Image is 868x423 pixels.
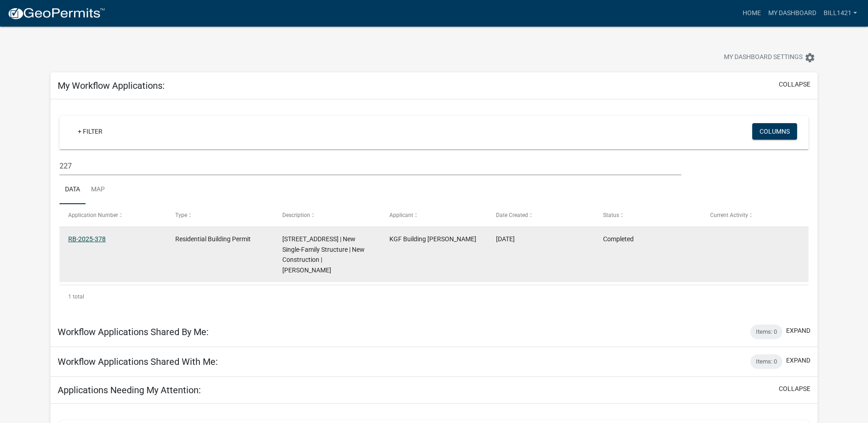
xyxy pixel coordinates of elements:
span: Application Number [68,212,118,218]
button: My Dashboard Settingssettings [717,49,823,66]
span: Date Created [496,212,528,218]
a: Home [739,5,765,22]
span: 227 HALCYON ROAD Lot Number: 11 | New Single-Family Structure | New Construction | Bill Simpson [282,235,365,274]
h5: My Workflow Applications: [58,80,165,91]
a: Data [59,175,86,205]
h5: Applications Needing My Attention: [58,385,201,396]
span: Status [603,212,619,218]
span: Completed [603,235,634,243]
span: Applicant [389,212,413,218]
datatable-header-cell: Description [274,204,381,226]
input: Search for applications [59,157,681,175]
button: Columns [752,123,797,140]
button: collapse [779,384,810,394]
a: My Dashboard [765,5,820,22]
h5: Workflow Applications Shared With Me: [58,356,218,367]
span: Description [282,212,310,218]
datatable-header-cell: Date Created [487,204,594,226]
datatable-header-cell: Applicant [380,204,487,226]
button: expand [786,326,810,336]
a: Map [86,175,110,205]
span: 03/11/2025 [496,235,515,243]
span: KGF Building Bill Simpson [389,235,476,243]
div: 1 total [59,285,809,308]
a: RB-2025-378 [68,235,106,243]
datatable-header-cell: Application Number [59,204,167,226]
span: Type [175,212,187,218]
h5: Workflow Applications Shared By Me: [58,326,209,337]
a: Bill1421 [820,5,861,22]
a: + Filter [70,123,110,140]
datatable-header-cell: Type [167,204,274,226]
button: collapse [779,80,810,89]
datatable-header-cell: Status [594,204,701,226]
span: Residential Building Permit [175,235,251,243]
span: Current Activity [710,212,748,218]
i: settings [804,52,815,63]
datatable-header-cell: Current Activity [701,204,809,226]
span: My Dashboard Settings [724,52,803,63]
button: expand [786,356,810,365]
div: Items: 0 [750,325,782,339]
div: collapse [50,99,818,317]
div: Items: 0 [750,354,782,369]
